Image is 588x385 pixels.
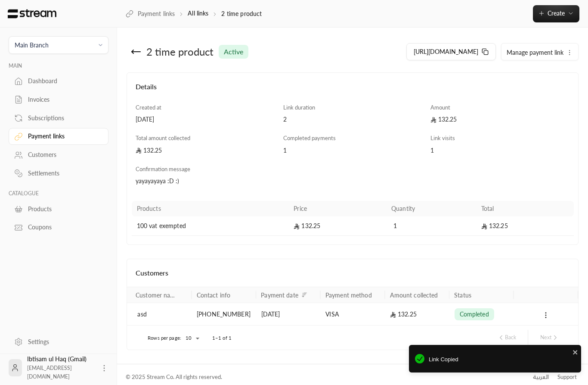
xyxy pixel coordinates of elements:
[430,115,569,124] div: 132.25
[283,104,315,111] span: Link duration
[430,135,455,141] span: Link visits
[9,73,108,90] a: Dashboard
[430,146,569,155] div: 1
[430,104,450,111] span: Amount
[414,48,478,55] span: [URL][DOMAIN_NAME]
[136,146,275,155] div: 132.25
[283,135,336,141] span: Completed payments
[28,169,98,178] div: Settlements
[126,9,262,18] nav: breadcrumb
[299,290,309,300] button: Sort
[7,9,57,19] img: Logo
[212,335,232,341] p: 1–1 of 1
[136,268,569,278] h4: Customers
[476,201,574,216] th: Total
[28,77,98,85] div: Dashboard
[533,5,579,22] button: Create
[288,216,386,236] td: 132.25
[28,114,98,122] div: Subscriptions
[9,147,108,163] a: Customers
[28,338,98,346] div: Settings
[261,291,298,299] div: Payment date
[283,115,422,124] div: 2
[181,333,202,344] div: 10
[146,45,214,59] div: 2 time product
[126,373,222,382] div: © 2025 Stream Co. All rights reserved.
[9,91,108,108] a: Invoices
[386,201,476,216] th: Quantity
[197,303,251,325] div: [PHONE_NUMBER]
[261,303,316,325] div: [DATE]
[197,291,230,299] div: Contact info
[136,135,190,141] span: Total amount collected
[188,9,208,17] a: All links
[28,95,98,104] div: Invoices
[28,150,98,159] div: Customers
[15,41,49,50] div: Main Branch
[28,223,98,232] div: Coupons
[9,190,108,197] p: CATALOGUE
[221,9,262,18] p: 2 time product
[126,9,175,18] a: Payment links
[28,205,98,213] div: Products
[283,146,422,155] div: 1
[325,291,372,299] div: Payment method
[136,81,569,100] h4: Details
[136,104,161,111] span: Created at
[224,47,243,57] span: active
[390,291,438,299] div: Amount collected
[132,201,289,216] th: Products
[132,216,289,236] td: 100 vat exempted
[137,303,186,325] div: asd
[501,44,578,61] button: Manage payment link
[27,365,72,380] span: [EMAIL_ADDRESS][DOMAIN_NAME]
[476,216,574,236] td: 132.25
[390,303,444,325] div: 132.25
[548,9,565,17] span: Create
[507,49,563,56] span: Manage payment link
[9,63,108,69] p: MAIN
[454,291,471,299] div: Status
[9,36,108,54] button: Main Branch
[9,128,108,145] a: Payment links
[136,115,275,124] div: [DATE]
[406,43,496,60] button: [URL][DOMAIN_NAME]
[136,166,190,172] span: Confirmation message
[288,201,386,216] th: Price
[132,201,574,236] table: Products
[325,303,380,325] div: VISA
[9,333,108,350] a: Settings
[9,165,108,182] a: Settlements
[9,200,108,217] a: Products
[429,355,575,364] span: Link Copied
[9,110,108,126] a: Subscriptions
[28,132,98,141] div: Payment links
[573,347,579,356] button: close
[136,291,176,299] div: Customer name
[148,335,181,341] p: Rows per page:
[9,219,108,236] a: Coupons
[459,310,489,319] span: completed
[136,177,459,185] div: yayayayaya :D :)
[27,355,95,381] div: Ibtisam ul Haq (Gmail)
[391,222,400,230] span: 1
